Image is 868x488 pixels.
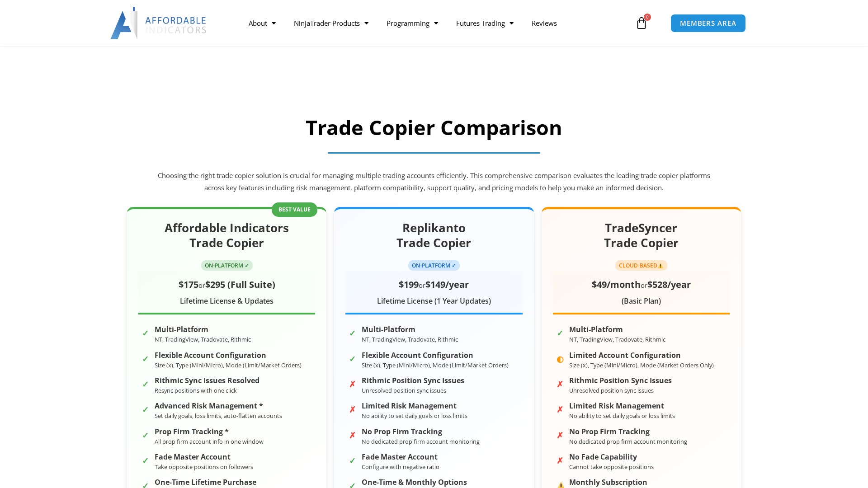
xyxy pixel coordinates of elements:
[557,377,565,385] span: ✗
[349,479,357,487] span: ✓
[569,335,665,343] small: NT, TradingView, Tradovate, Rithmic
[399,278,419,291] span: $199
[408,260,460,271] span: ON-PLATFORM ✓
[362,361,509,369] small: Size (x), Type (Mini/Micro), Mode (Limit/Market Orders)
[557,326,565,334] span: ✓
[658,263,663,268] img: ⚠
[155,351,302,360] strong: Flexible Account Configuration
[142,428,150,436] span: ✓
[425,278,469,291] span: $149/year
[615,260,667,271] span: CLOUD-BASED
[569,402,675,410] strong: Limited Risk Management
[557,428,565,436] span: ✗
[240,13,633,33] nav: Menu
[362,325,458,334] strong: Multi-Platform
[142,453,150,461] span: ✓
[155,453,253,461] strong: Fade Master Account
[349,377,357,385] span: ✗
[155,361,302,369] small: Size (x), Type (Mini/Micro), Mode (Limit/Market Orders)
[362,402,467,410] strong: Limited Risk Management
[138,295,315,308] div: Lifetime License & Updates
[205,278,275,291] span: $295 (Full Suite)
[201,260,253,271] span: ON-PLATFORM ✓
[553,295,730,308] div: (Basic Plan)
[362,412,467,420] small: No ability to set daily goals or loss limits
[557,453,565,461] span: ✗
[569,453,654,461] strong: No Fade Capability
[362,463,439,471] small: Configure with negative ratio
[345,276,522,293] div: or
[345,295,522,308] div: Lifetime License (1 Year Updates)
[557,402,565,410] span: ✗
[240,13,285,33] a: About
[155,437,264,446] small: All prop firm account info in one window
[362,351,509,360] strong: Flexible Account Configuration
[569,361,714,369] small: Size (x), Type (Mini/Micro), Mode (Market Orders Only)
[447,13,523,33] a: Futures Trading
[362,386,446,394] small: Unresolved position sync issues
[569,386,654,394] small: Unresolved position sync issues
[156,114,712,141] h2: Trade Copier Comparison
[569,325,665,334] strong: Multi-Platform
[569,463,654,471] small: Cannot take opposite positions
[155,478,258,487] strong: One-Time Lifetime Purchase
[110,7,208,39] img: LogoAI | Affordable Indicators – NinjaTrader
[569,376,672,385] strong: Rithmic Position Sync Issues
[138,221,315,251] h2: Affordable Indicators Trade Copier
[362,376,464,385] strong: Rithmic Position Sync Issues
[377,13,447,33] a: Programming
[680,20,736,27] span: MEMBERS AREA
[349,352,357,360] span: ✓
[142,402,150,410] span: ✓
[523,13,566,33] a: Reviews
[142,352,150,360] span: ✓
[557,352,565,360] span: ◐
[569,412,675,420] small: No ability to set daily goals or loss limits
[349,428,357,436] span: ✗
[142,377,150,385] span: ✓
[553,221,730,251] h2: TradeSyncer Trade Copier
[569,437,687,446] small: No dedicated prop firm account monitoring
[345,221,522,251] h2: Replikanto Trade Copier
[155,412,282,420] small: Set daily goals, loss limits, auto-flatten accounts
[155,335,251,343] small: NT, TradingView, Tradovate, Rithmic
[362,427,480,436] strong: No Prop Firm Tracking
[569,351,714,360] strong: Limited Account Configuration
[155,376,259,385] strong: Rithmic Sync Issues Resolved
[622,10,661,36] a: 0
[142,326,150,334] span: ✓
[553,276,730,293] div: or
[569,427,687,436] strong: No Prop Firm Tracking
[362,453,439,461] strong: Fade Master Account
[362,478,476,487] strong: One-Time & Monthly Options
[155,386,237,394] small: Resync positions with one click
[285,13,377,33] a: NinjaTrader Products
[142,479,150,487] span: ✓
[647,278,691,291] span: $528/year
[670,14,746,33] a: MEMBERS AREA
[155,325,251,334] strong: Multi-Platform
[179,278,198,291] span: $175
[569,478,647,487] strong: Monthly Subscription
[644,14,651,21] span: 0
[362,437,480,446] small: No dedicated prop firm account monitoring
[349,402,357,410] span: ✗
[592,278,641,291] span: $49/month
[155,402,282,410] strong: Advanced Risk Management *
[138,276,315,293] div: or
[362,335,458,343] small: NT, TradingView, Tradovate, Rithmic
[155,463,253,471] small: Take opposite positions on followers
[155,427,264,436] strong: Prop Firm Tracking *
[349,453,357,461] span: ✓
[156,169,712,195] p: Choosing the right trade copier solution is crucial for managing multiple trading accounts effici...
[349,326,357,334] span: ✓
